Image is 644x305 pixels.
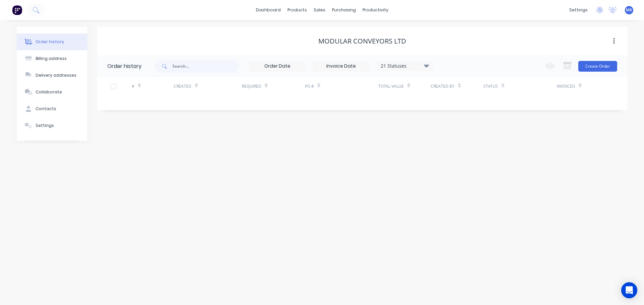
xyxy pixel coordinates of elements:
[557,83,575,89] div: Invoiced
[36,56,67,62] div: Billing address
[107,62,142,70] div: Order history
[253,5,284,15] a: dashboard
[172,60,239,73] input: Search...
[377,62,433,70] div: 21 Statuses
[318,37,406,45] div: Modular Conveyors Ltd
[310,5,329,15] div: sales
[17,117,87,134] button: Settings
[242,77,305,95] div: Required
[17,33,87,50] button: Order history
[36,106,56,112] div: Contacts
[36,72,76,78] div: Delivery addresses
[305,77,378,95] div: PO #
[17,67,87,84] button: Delivery addresses
[483,77,557,95] div: Status
[329,5,359,15] div: purchasing
[132,77,174,95] div: #
[17,84,87,100] button: Collaborate
[174,77,242,95] div: Created
[431,77,483,95] div: Created By
[313,61,369,71] input: Invoice Date
[36,89,62,95] div: Collaborate
[626,7,632,13] span: MK
[242,83,261,89] div: Required
[483,83,498,89] div: Status
[12,5,22,15] img: Factory
[578,61,617,72] button: Create Order
[132,83,135,89] div: #
[378,77,431,95] div: Total Value
[378,83,404,89] div: Total Value
[174,83,192,89] div: Created
[17,50,87,67] button: Billing address
[249,61,306,71] input: Order Date
[305,83,314,89] div: PO #
[431,83,454,89] div: Created By
[284,5,310,15] div: products
[566,5,591,15] div: settings
[36,123,54,129] div: Settings
[557,77,599,95] div: Invoiced
[621,282,637,298] div: Open Intercom Messenger
[36,39,64,45] div: Order history
[17,100,87,117] button: Contacts
[359,5,392,15] div: productivity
